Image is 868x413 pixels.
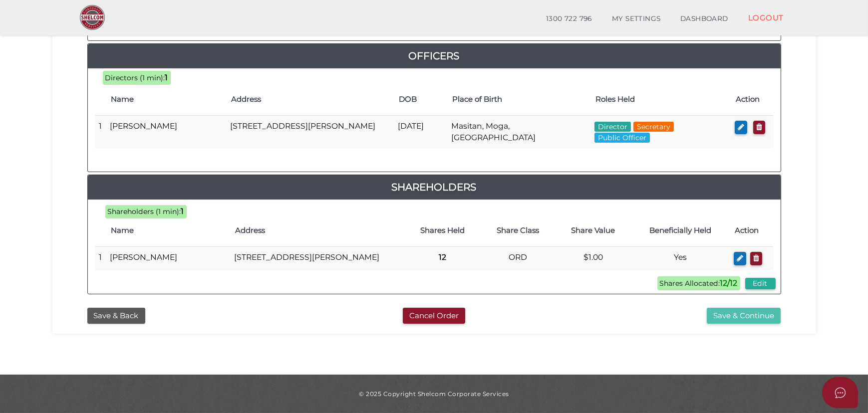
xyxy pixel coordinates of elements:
button: Cancel Order [403,308,465,324]
td: 1 [95,116,106,148]
span: Public Officer [594,133,650,143]
td: $1.00 [556,247,630,270]
td: [PERSON_NAME] [106,247,230,270]
td: [STREET_ADDRESS][PERSON_NAME] [226,116,394,148]
td: Yes [631,247,730,270]
button: Edit [745,278,776,289]
h4: Share Class [486,226,551,235]
b: 1 [165,73,168,82]
a: Officers [88,48,781,64]
td: [PERSON_NAME] [106,116,227,148]
button: Open asap [822,377,858,408]
a: Shareholders [88,179,781,195]
b: 12/12 [720,278,738,288]
h4: Name [111,95,222,104]
h4: Action [736,95,768,104]
h4: Beneficially Held [636,226,725,235]
a: LOGOUT [738,7,794,28]
a: 1300 722 796 [536,9,602,29]
td: Masitan, Moga, [GEOGRAPHIC_DATA] [447,116,590,148]
span: Director [594,122,631,132]
b: 12 [439,252,446,262]
div: © 2025 Copyright Shelcom Corporate Services [60,390,809,398]
h4: Action [735,226,768,235]
h4: Address [235,226,400,235]
span: Secretary [633,122,674,132]
span: Directors (1 min): [105,73,165,82]
h4: Name [111,226,225,235]
h4: DOB [399,95,442,104]
b: 1 [181,206,184,216]
h4: Place of Birth [452,95,585,104]
h4: Address [231,95,389,104]
button: Save & Continue [707,308,781,324]
a: DASHBOARD [670,9,738,29]
h4: Roles Held [595,95,726,104]
a: MY SETTINGS [602,9,671,29]
h4: Shares Held [410,226,476,235]
span: Shares Allocated: [657,276,740,290]
h4: Share Value [561,226,625,235]
td: [DATE] [394,116,447,148]
span: Shareholders (1 min): [108,207,181,216]
td: [STREET_ADDRESS][PERSON_NAME] [230,247,405,270]
td: 1 [95,247,106,270]
td: ORD [481,247,556,270]
button: Save & Back [87,308,145,324]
